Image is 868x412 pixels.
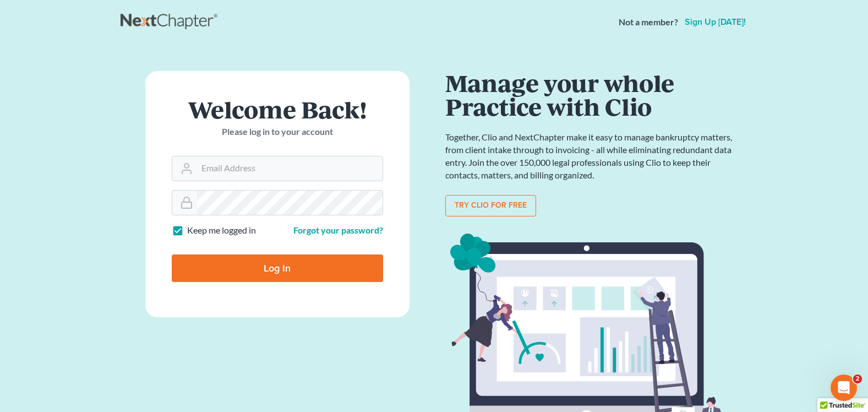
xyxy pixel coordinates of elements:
h1: Welcome Back! [172,97,383,121]
p: Together, Clio and NextChapter make it easy to manage bankruptcy matters, from client intake thro... [445,131,737,181]
input: Log In [172,254,383,282]
a: Forgot your password? [293,225,383,235]
p: Please log in to your account [172,126,383,138]
a: Try clio for free [445,195,536,217]
input: Email Address [197,156,383,181]
strong: Not a member? [619,16,678,29]
h1: Manage your whole Practice with Clio [445,71,737,118]
label: Keep me logged in [187,224,256,237]
span: 2 [853,375,862,383]
a: Sign up [DATE]! [683,18,748,26]
iframe: Intercom live chat [831,375,857,401]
